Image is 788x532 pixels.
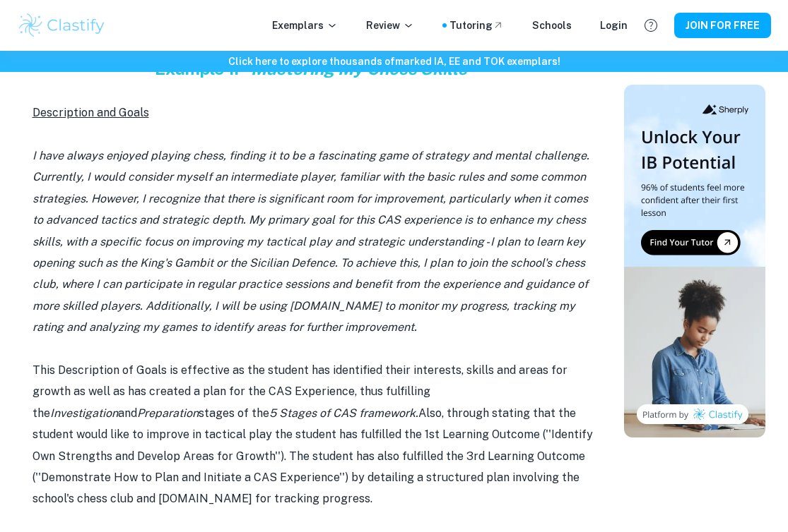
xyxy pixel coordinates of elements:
[272,18,338,33] p: Exemplars
[50,406,118,420] i: Investigation
[449,18,504,33] a: Tutoring
[624,85,765,437] img: Thumbnail
[33,149,589,334] i: I have always enjoyed playing chess, finding it to be a fascinating game of strategy and mental c...
[155,59,476,78] span: Example 1: '' ''
[639,13,663,37] button: Help and Feedback
[137,406,199,420] i: Preparation
[3,54,785,69] h6: Click here to explore thousands of marked IA, EE and TOK exemplars !
[532,18,572,33] a: Schools
[366,18,414,33] p: Review
[33,360,598,510] p: This Description of Goals is effective as the student has identified their interests, skills and ...
[600,18,628,33] a: Login
[269,406,418,420] i: 5 Stages of CAS framework.
[251,59,467,78] i: Mastering My Chess Skills
[17,11,107,40] img: Clastify logo
[33,106,149,119] u: Description and Goals
[674,13,771,38] button: JOIN FOR FREE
